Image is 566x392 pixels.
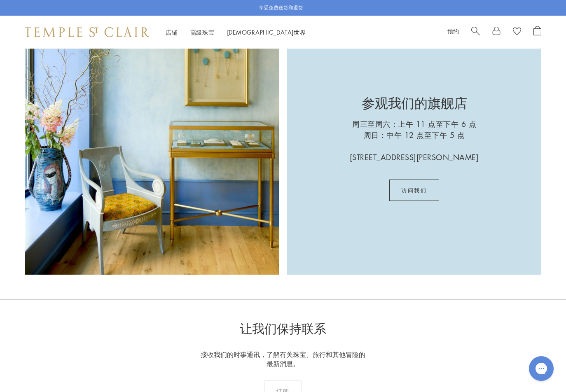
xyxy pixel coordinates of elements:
font: 店铺 [166,28,178,36]
font: 访问我们 [401,186,427,194]
a: 访问我们 [389,180,439,201]
font: 让我们保持联系 [240,323,326,337]
a: 查看愿望清单 [513,26,521,38]
a: 预约 [447,27,459,35]
a: 搜索 [471,26,480,38]
a: 高级珠宝高级珠宝 [190,28,215,36]
nav: 主导航 [166,27,306,37]
font: [STREET_ADDRESS][PERSON_NAME] [350,152,479,162]
a: 店铺店铺 [166,28,178,36]
img: 圣克莱尔寺 [25,27,149,37]
font: 接收我们的时事通讯，了解有关珠宝、旅行和其他冒险的最新消息。 [201,350,365,368]
font: 周三至周六：上午 11 点至下午 6 点 [352,119,476,129]
a: [DEMOGRAPHIC_DATA]世界[DEMOGRAPHIC_DATA]世界 [227,28,306,36]
font: 高级珠宝 [190,28,215,36]
font: [DEMOGRAPHIC_DATA]世界 [227,28,306,36]
font: 周日：中午 12 点至下午 5 点 [364,130,465,140]
font: 享受免费送货和退货 [259,5,303,11]
font: 参观我们的旗舰店 [362,97,467,112]
a: 打开购物袋 [533,26,541,38]
iframe: Gorgias 实时聊天信使 [525,353,558,384]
